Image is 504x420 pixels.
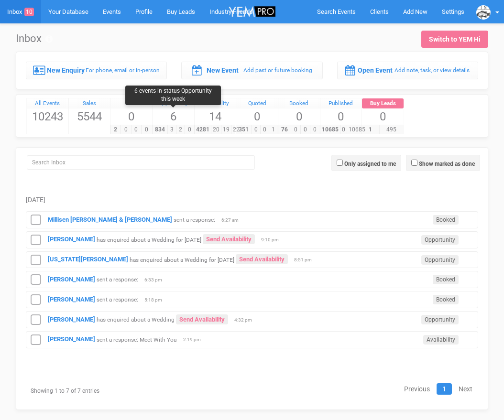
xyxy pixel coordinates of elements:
span: 10 [24,8,34,16]
a: All Events [27,98,68,109]
a: Open Event Add note, task, or view details [337,62,478,79]
span: 0 [300,125,310,134]
span: 6:27 am [221,217,245,224]
small: has enquired about a Wedding for [DATE] [97,236,201,243]
span: Add New [403,8,427,15]
span: 4281 [194,125,211,134]
span: 5544 [69,108,110,125]
span: 0 [362,108,404,125]
span: 8:51 pm [294,257,318,263]
span: 0 [141,125,152,134]
span: 351 [236,125,252,134]
a: Previous [398,383,436,395]
a: New Enquiry For phone, email or in-person [26,62,167,79]
a: Buy Leads [362,98,404,109]
span: Booked [433,215,459,225]
span: 14 [195,108,236,125]
label: Open Event [358,65,393,75]
span: 834 [152,125,168,134]
span: Opportunity [421,255,459,265]
span: Opportunity [421,315,459,324]
div: Showing 1 to 7 of 7 entries [26,382,167,400]
span: 10243 [27,108,68,125]
label: New Enquiry [47,65,85,75]
a: Published [320,98,362,109]
span: 0 [310,125,320,134]
span: 0 [110,108,152,125]
span: 1 [362,125,379,134]
small: sent a response: Meet With You [97,336,177,343]
small: Add past or future booking [243,67,312,74]
a: [PERSON_NAME] [48,316,95,323]
label: Only assigned to me [344,160,396,168]
small: sent a response: [174,216,215,223]
span: 0 [278,108,320,125]
span: Availability [423,335,459,345]
span: 0 [320,108,362,125]
span: 10685 [320,125,340,134]
a: [PERSON_NAME] [48,236,95,243]
a: Next [453,383,478,395]
span: 0 [291,125,301,134]
h5: [DATE] [26,196,478,204]
a: [US_STATE][PERSON_NAME] [48,256,128,263]
a: Switch to YEM Hi [421,31,488,48]
img: data [476,5,491,20]
a: Lead [110,98,152,109]
span: 0 [185,125,194,134]
small: Add note, task, or view details [394,67,470,74]
span: 22 [231,125,241,134]
span: 0 [260,125,269,134]
span: 2 [176,125,185,134]
small: For phone, email or in-person [86,67,160,74]
div: 6 events in status Opportunity this week [125,86,221,105]
span: Booked [433,295,459,304]
span: 5:18 pm [144,297,168,303]
div: Switch to YEM Hi [429,34,481,44]
span: 495 [379,125,404,134]
label: New Event [207,65,239,75]
span: Search Events [317,8,356,15]
a: Millisen [PERSON_NAME] & [PERSON_NAME] [48,216,172,223]
a: Quoted [236,98,278,109]
span: 6:33 pm [144,277,168,283]
span: 2 [110,125,121,134]
a: Send Availability [176,314,228,324]
small: has enquired about a Wedding [97,316,175,323]
a: Send Availability [203,234,255,244]
span: 4:32 pm [234,317,258,323]
a: [PERSON_NAME] [48,276,95,283]
span: Clients [370,8,389,15]
span: Opportunity [421,235,459,245]
span: 3 [167,125,176,134]
a: 1 [437,383,452,395]
span: 9:10 pm [261,237,285,243]
small: sent a response: [97,296,138,303]
a: Booked [278,98,320,109]
a: [PERSON_NAME] [48,335,95,343]
a: [PERSON_NAME] [48,296,95,303]
span: 2:19 pm [183,336,207,343]
span: 6 [153,108,194,125]
a: Send Availability [236,254,288,264]
span: 0 [121,125,131,134]
span: Booked [433,275,459,284]
span: 0 [236,108,278,125]
small: sent a response: [97,276,138,283]
small: has enquired about a Wedding for [DATE] [130,256,234,263]
a: New Event Add past or future booking [181,62,322,79]
h1: Inbox [16,33,53,44]
a: Sales [69,98,110,109]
